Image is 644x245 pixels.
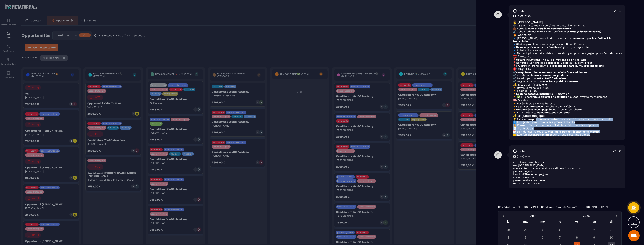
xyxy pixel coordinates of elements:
p: ✔️ stable de [513,71,622,74]
div: 2 [591,227,597,233]
p: ❗️Ne veut plus faire des petits jobs à côté qui la démotivent [513,61,622,64]
div: 1 [574,227,580,233]
strong: Salaire insuffisant [516,58,540,61]
h3: ✨ Baguette magique [513,114,622,118]
p: Calendrier de [PERSON_NAME] - Candidature YouGC Academy - [GEOGRAPHIC_DATA] [498,205,608,208]
strong: extras en plus [533,133,551,136]
strong: maman [537,111,546,114]
p: 🔹 à gérer (mariages, etc.) [513,46,622,49]
div: 3 [608,227,615,233]
div: di [603,219,620,226]
div: 8 [574,234,580,241]
p: 🔹 Achat voiture récent [513,49,622,52]
p: 🔸 : -100€/mois [513,92,622,95]
p: 🔹 [PERSON_NAME] investie dans son métier, [513,37,622,43]
div: 7 [557,234,563,241]
div: ve [568,219,586,226]
h3: 🧠 Mindset [513,98,622,102]
h3: 🧾 Logistique [513,127,622,130]
button: Open months overlay [507,213,560,219]
div: 9 [591,234,597,241]
strong: Le prix est un sujet [516,105,541,108]
h3: 🎯 Objectifs [513,67,622,71]
strong: aucune liberté [585,64,604,67]
p: 🔸 En a parlé à sa → [513,111,622,114]
p: 💳 Elle fait des pour arrondir ses fins de mois [513,133,622,136]
h3: 💰 Situation financière [513,83,622,86]
p: besoin d'être accompagnée [513,173,622,176]
strong: Complément de revenus [516,71,548,74]
strong: extras (hôtesse de caisse) [568,30,601,33]
strong: 500€/mois minimum [560,71,587,74]
div: sa [586,219,603,226]
p: 💼 Actuellement : [513,27,622,30]
strong: attend son retour [548,111,571,114]
strong: beaucoup de charges [550,64,577,67]
h3: 🔥 Contexte [513,33,622,37]
div: 28 [505,227,511,233]
div: 10 [608,234,615,241]
p: ✔️ Développer un [513,77,622,80]
button: Next month [613,213,620,218]
div: 29 [522,227,529,233]
button: Previous month [500,213,507,218]
p: 🎓 25 ans – Études en com / marketing / événementiel [513,24,622,27]
p: en cdi responsable com [513,161,622,164]
div: me [534,219,551,226]
strong: S’est séparée [516,43,533,46]
p: sur [GEOGRAPHIC_DATA] [513,164,622,167]
p: 📆 Doit donner sa réponse [513,130,622,133]
p: 🛒 Jobs étudiants variés + fait parfois des [513,30,622,33]
p: 🔸 Épargne : 500€ [513,89,622,92]
div: 5 [522,234,529,241]
p: 🔹 l’an dernier → plus seule financièrement [513,43,622,46]
strong: Beaucoup d’événements familiaux [516,46,561,49]
p: [DATE] 11:41 [517,155,530,158]
strong: côté créatif / stimulant [536,77,566,80]
strong: passionnée par la création & la transmission [513,37,611,43]
p: ✔️ Gagner en autonomie, [513,80,622,83]
div: 4 [505,234,511,241]
p: 🔸 Posée, lucide sur ses besoins [513,102,622,105]
div: je [551,219,568,226]
strong: Besoin d’être accompagnée [516,108,552,111]
p: 🔸 Revenus mensuels : 1800€ [513,86,622,89]
p: 🧘 Pouvoir retrouver du plaisir et de la liberté dans ses dépenses [513,124,622,127]
p: ✔️ Continuer à [513,74,622,77]
p: ❗️Frustration grandissante : , mais [513,64,622,67]
div: 6 [539,234,546,241]
p: 🔸 ✅ Elle est → plutôt investie mentalement [513,95,622,98]
h3: 💢 Douleurs [513,55,622,58]
strong: Épargne négative mensuelle [516,92,553,95]
p: 🔸 pour trouver ses clients [513,108,622,111]
strong: Chargée de communication [536,27,571,30]
p: a voulu savoir le prix [513,176,622,179]
p: souhaite mieux vivre [513,182,622,185]
p: 💡 Avoir un pour savoir quoi faire et dans quel ordre [513,118,622,121]
div: 31 [557,227,563,233]
div: lu [500,219,517,226]
strong: créer et tester des produits [532,74,568,77]
p: 🔸 → cherche à bien réfléchir [513,105,622,108]
p: adore créer du contenu et arrondir ses fins de mois [513,167,622,170]
strong: guidée pour trouver ses premiers clients [523,121,575,124]
div: 30 [539,227,546,233]
p: pense qu'elle a les bases [513,179,622,182]
strong: se faire plaisir à nouveau [546,80,578,83]
p: note [519,149,525,153]
p: ❗️ → ne lui permet pas de finir le mois [513,58,622,61]
p: 🔹 Ne peut plus se faire plaisir : plus d’ongles, plus de voyages, plus d’achats perso [513,52,622,55]
div: ma [517,219,534,226]
strong: coup de pouce structuré [528,118,559,121]
p: 👥 Être [513,121,622,124]
strong: d’ici 48h si pas de réponse de sa maman [547,130,599,133]
p: pas les moyens [513,170,622,173]
a: Ouvrir le chat [628,230,640,241]
strong: prête à trouver une solution [531,95,567,98]
button: Open years overlay [560,213,613,219]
